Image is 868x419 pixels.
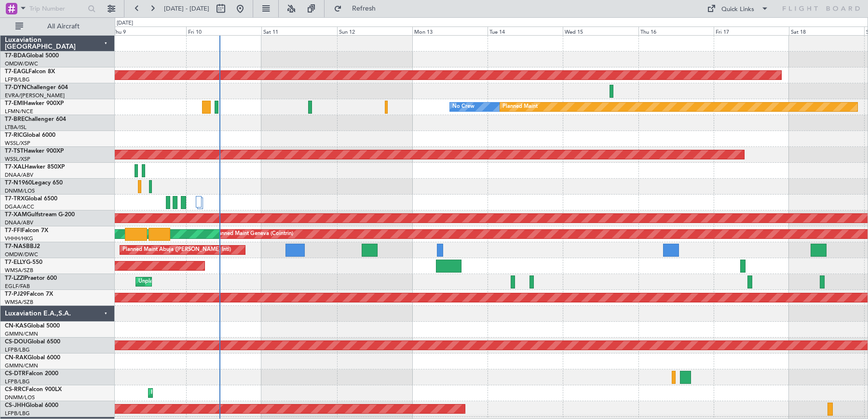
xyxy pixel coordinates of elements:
a: T7-RICGlobal 6000 [5,132,55,138]
div: Wed 15 [563,26,638,35]
span: T7-FFI [5,228,22,234]
div: Planned Maint Abuja ([PERSON_NAME] Intl) [122,243,231,257]
span: T7-EMI [5,101,24,106]
div: Planned Maint Geneva (Cointrin) [214,227,293,241]
a: T7-BREChallenger 604 [5,117,66,122]
a: CS-JHHGlobal 6000 [5,403,58,408]
a: CS-DTRFalcon 2000 [5,371,58,377]
div: [DATE] [117,19,133,27]
a: LFMN/NCE [5,108,33,115]
div: No Crew [452,100,475,114]
span: CS-RRC [5,387,26,393]
a: GMMN/CMN [5,330,38,338]
a: T7-EMIHawker 900XP [5,101,64,106]
div: Thu 9 [111,26,186,35]
a: CN-KASGlobal 5000 [5,323,60,329]
button: Quick Links [702,1,773,16]
a: T7-EAGLFalcon 8X [5,69,55,75]
span: T7-DYN [5,85,27,91]
a: EVRA/[PERSON_NAME] [5,92,65,99]
a: T7-PJ29Falcon 7X [5,291,53,297]
span: CN-KAS [5,323,27,329]
div: Planned Maint [502,100,538,114]
span: T7-RIC [5,132,23,138]
a: T7-XALHawker 850XP [5,164,65,170]
a: WMSA/SZB [5,267,33,274]
a: LFPB/LBG [5,410,30,417]
button: All Aircraft [11,19,105,34]
div: Tue 14 [488,26,563,35]
a: LTBA/ISL [5,124,27,131]
a: LFPB/LBG [5,346,30,354]
a: T7-XAMGulfstream G-200 [5,212,75,218]
a: OMDW/DWC [5,251,38,258]
button: Refresh [329,1,387,16]
a: CS-DOUGlobal 6500 [5,339,60,345]
div: Sat 18 [789,26,864,35]
a: DNMM/LOS [5,394,35,401]
a: WSSL/XSP [5,140,30,147]
span: T7-LZZI [5,275,25,281]
a: T7-LZZIPraetor 600 [5,275,57,281]
div: Sat 11 [261,26,337,35]
a: T7-TRXGlobal 6500 [5,196,57,202]
div: Mon 13 [412,26,488,35]
span: Refresh [344,5,384,12]
a: DNMM/LOS [5,187,35,195]
a: T7-ELLYG-550 [5,260,42,265]
div: Fri 17 [714,26,789,35]
span: CS-JHH [5,403,26,408]
a: EGLF/FAB [5,283,30,290]
div: Thu 16 [638,26,714,35]
a: WSSL/XSP [5,156,30,163]
a: DGAA/ACC [5,203,34,210]
a: WMSA/SZB [5,299,33,306]
a: GMMN/CMN [5,362,38,369]
input: Trip Number [29,1,85,16]
span: T7-PJ29 [5,291,27,297]
a: T7-NASBBJ2 [5,244,40,249]
a: DNAA/ABV [5,171,33,179]
a: T7-DYNChallenger 604 [5,85,68,91]
a: T7-TSTHawker 900XP [5,148,64,154]
span: T7-EAGL [5,69,28,75]
span: T7-TRX [5,196,25,202]
a: T7-FFIFalcon 7X [5,228,48,234]
span: CN-RAK [5,355,27,361]
span: T7-BRE [5,117,25,122]
div: Quick Links [721,5,754,14]
div: Planned Maint Lagos ([PERSON_NAME]) [151,386,251,400]
a: VHHH/HKG [5,235,33,242]
a: T7-BDAGlobal 5000 [5,53,59,59]
div: Unplanned Maint [GEOGRAPHIC_DATA] ([GEOGRAPHIC_DATA]) [138,275,297,289]
a: OMDW/DWC [5,60,38,67]
div: Sun 12 [337,26,412,35]
span: T7-BDA [5,53,26,59]
a: T7-N1960Legacy 650 [5,180,63,186]
span: T7-NAS [5,244,26,249]
a: LFPB/LBG [5,378,30,385]
span: T7-ELLY [5,260,26,265]
span: All Aircraft [25,23,102,30]
span: [DATE] - [DATE] [164,4,209,13]
span: CS-DTR [5,371,26,377]
span: T7-XAL [5,164,25,170]
a: LFPB/LBG [5,76,30,83]
span: CS-DOU [5,339,27,345]
span: T7-XAM [5,212,27,218]
a: DNAA/ABV [5,219,33,226]
a: CN-RAKGlobal 6000 [5,355,60,361]
span: T7-N1960 [5,180,32,186]
span: T7-TST [5,148,24,154]
div: Fri 10 [186,26,261,35]
a: CS-RRCFalcon 900LX [5,387,62,393]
